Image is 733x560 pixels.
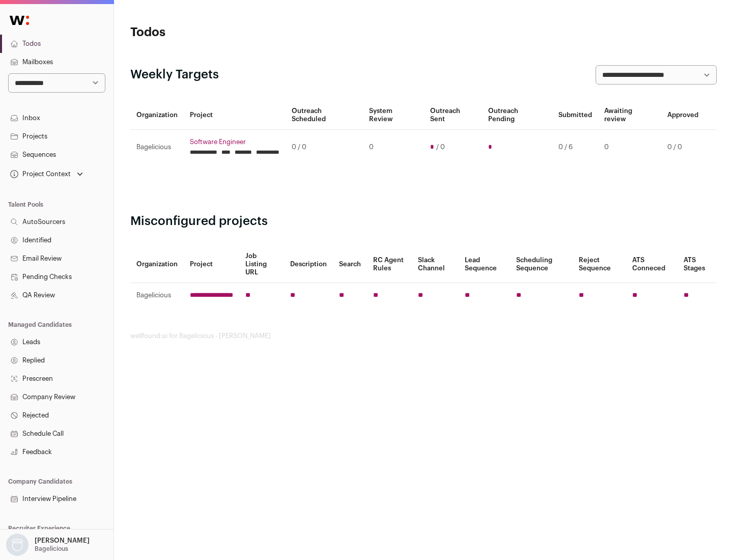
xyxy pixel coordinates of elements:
[661,130,704,165] td: 0 / 0
[130,332,717,340] footer: wellfound:ai for Bagelicious - [PERSON_NAME]
[130,67,219,83] h2: Weekly Targets
[482,101,552,130] th: Outreach Pending
[190,138,279,146] a: Software Engineer
[573,246,627,283] th: Reject Sequence
[35,537,90,545] p: [PERSON_NAME]
[184,101,286,130] th: Project
[284,246,333,283] th: Description
[286,130,363,165] td: 0 / 0
[130,246,184,283] th: Organization
[8,167,85,181] button: Open dropdown
[436,143,445,151] span: / 0
[184,246,239,283] th: Project
[598,130,661,165] td: 0
[678,246,717,283] th: ATS Stages
[130,24,326,41] h1: Todos
[626,246,677,283] th: ATS Conneced
[552,130,598,165] td: 0 / 6
[130,101,184,130] th: Organization
[6,534,29,556] img: nopic.png
[333,246,367,283] th: Search
[363,101,424,130] th: System Review
[598,101,661,130] th: Awaiting review
[510,246,573,283] th: Scheduling Sequence
[552,101,598,130] th: Submitted
[286,101,363,130] th: Outreach Scheduled
[459,246,510,283] th: Lead Sequence
[4,10,35,31] img: Wellfound
[8,170,71,178] div: Project Context
[661,101,704,130] th: Approved
[130,130,184,165] td: Bagelicious
[367,246,411,283] th: RC Agent Rules
[239,246,284,283] th: Job Listing URL
[424,101,483,130] th: Outreach Sent
[4,534,92,556] button: Open dropdown
[363,130,424,165] td: 0
[412,246,459,283] th: Slack Channel
[130,213,717,230] h2: Misconfigured projects
[35,545,68,553] p: Bagelicious
[130,283,184,308] td: Bagelicious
